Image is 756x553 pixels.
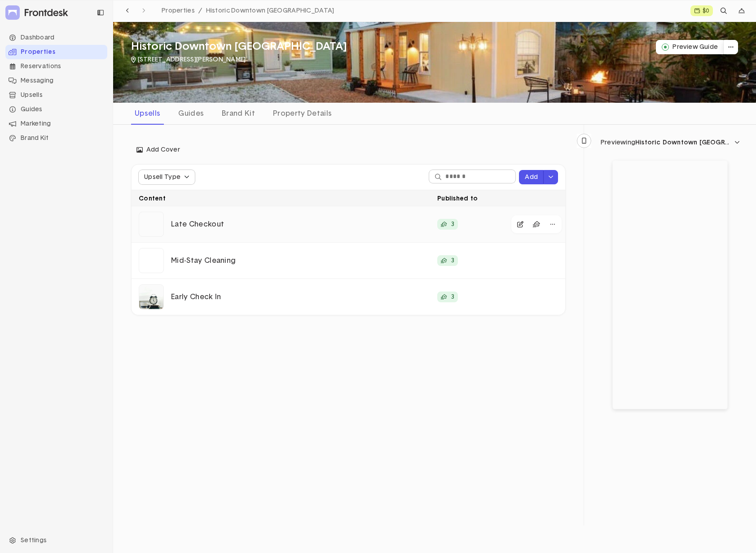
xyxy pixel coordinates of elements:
p: Mid-Stay Cleaning [171,256,430,266]
div: Upsells [5,88,107,102]
div: Brand Kit [218,106,259,121]
a: Historic Downtown [GEOGRAPHIC_DATA] [202,5,338,17]
p: 3 [451,221,454,227]
div: Guides [5,102,107,117]
div: Settings [5,533,107,548]
li: Navigation item [5,131,107,145]
div: Upsells [131,106,164,121]
a: $0 [690,5,713,16]
button: Preview Guide [656,40,724,54]
p: [STREET_ADDRESS][PERSON_NAME] [138,56,246,64]
div: Brand Kit [5,131,107,145]
li: Navigation item [5,45,107,59]
button: Upsell Type [139,170,195,184]
p: 3 [451,257,454,264]
a: Properties [158,4,202,17]
li: Navigation item [5,117,107,131]
button: Add [519,170,544,184]
img: Historic Downtown Charmer [113,22,756,103]
div: Upsell Type [144,174,180,180]
div: dropdown trigger [734,4,749,18]
div: Published to [434,191,562,206]
li: Navigation item [5,74,107,88]
p: 3 [451,294,454,300]
div: Messaging [5,74,107,88]
h3: Historic Downtown [GEOGRAPHIC_DATA] [131,40,347,54]
div: Guides [175,106,207,121]
li: Navigation item [5,102,107,117]
div: Previewing [601,139,731,146]
div: Dashboard [5,30,107,45]
div: Marketing [5,117,107,131]
p: Late Checkout [171,220,430,229]
div: Content [135,191,434,206]
div: Properties [5,45,107,59]
li: Navigation item [5,59,107,74]
div: Reservations [5,59,107,74]
li: Navigation item [5,30,107,45]
p: Early Check In [171,292,430,302]
button: Add Cover [131,143,185,157]
span: Historic Downtown [GEOGRAPHIC_DATA] [206,8,334,14]
button: dropdown trigger [595,135,746,150]
button: dropdown trigger [724,40,738,54]
li: Navigation item [5,88,107,102]
span: Add Cover [136,146,180,154]
div: Property Details [269,106,335,121]
button: dropdown trigger [544,170,558,184]
span: Properties [162,8,195,14]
